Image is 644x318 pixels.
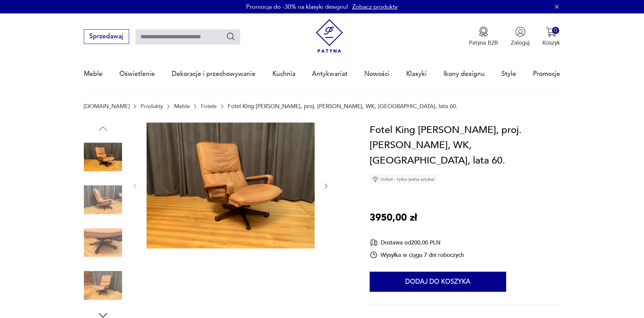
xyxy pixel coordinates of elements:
a: Kuchnia [272,58,296,89]
img: Ikona koszyka [546,27,556,37]
a: [DOMAIN_NAME] [84,103,129,109]
img: Zdjęcie produktu Fotel King Strässle, proj. Andre Vandenbeuck, WK, Niemcy, lata 60. [84,138,122,176]
img: Zdjęcie produktu Fotel King Strässle, proj. Andre Vandenbeuck, WK, Niemcy, lata 60. [147,123,315,249]
a: Promocje [533,58,560,89]
p: Koszyk [542,39,560,47]
a: Sprzedawaj [84,34,129,40]
a: Klasyki [406,58,427,89]
button: Patyna B2B [469,27,498,47]
p: Patyna B2B [469,39,498,47]
a: Nowości [364,58,389,89]
img: Ikonka użytkownika [515,27,526,37]
p: 3950,00 zł [370,210,417,226]
div: 0 [552,27,559,34]
button: 0Koszyk [542,27,560,47]
img: Ikona medalu [478,27,489,37]
a: Style [501,58,516,89]
img: Zdjęcie produktu Fotel King Strässle, proj. Andre Vandenbeuck, WK, Niemcy, lata 60. [84,181,122,219]
p: Fotel King [PERSON_NAME], proj. [PERSON_NAME], WK, [GEOGRAPHIC_DATA], lata 60. [228,103,458,109]
div: Dostawa od 200,00 PLN [370,238,464,247]
img: Ikona diamentu [372,176,378,182]
p: Promocja do -30% na klasyki designu! [246,3,348,11]
button: Dodaj do koszyka [370,272,506,292]
a: Produkty [141,103,163,109]
a: Fotele [201,103,217,109]
img: Zdjęcie produktu Fotel King Strässle, proj. Andre Vandenbeuck, WK, Niemcy, lata 60. [84,266,122,305]
a: Ikona medaluPatyna B2B [469,27,498,47]
img: Ikona dostawy [370,238,378,247]
a: Oświetlenie [119,58,155,89]
button: Sprzedawaj [84,29,129,44]
button: Zaloguj [511,27,530,47]
div: Unikat - tylko jedna sztuka! [370,174,437,184]
div: Wysyłka w ciągu 7 dni roboczych [370,251,464,259]
a: Dekoracje i przechowywanie [172,58,256,89]
img: Patyna - sklep z meblami i dekoracjami vintage [313,19,346,53]
button: Szukaj [226,32,236,41]
a: Antykwariat [312,58,347,89]
img: Zdjęcie produktu Fotel King Strässle, proj. Andre Vandenbeuck, WK, Niemcy, lata 60. [84,224,122,262]
a: Meble [84,58,103,89]
p: Zaloguj [511,39,530,47]
a: Zobacz produkty [352,3,398,11]
h1: Fotel King [PERSON_NAME], proj. [PERSON_NAME], WK, [GEOGRAPHIC_DATA], lata 60. [370,123,560,169]
a: Ikony designu [443,58,485,89]
a: Meble [174,103,190,109]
